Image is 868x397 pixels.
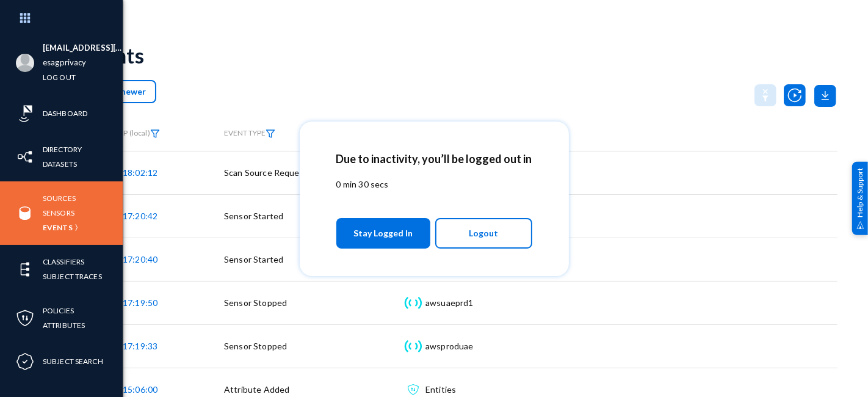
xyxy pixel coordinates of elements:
[336,218,431,249] button: Stay Logged In
[353,222,413,244] span: Stay Logged In
[469,223,498,244] span: Logout
[435,218,532,249] button: Logout
[336,178,532,191] p: 0 min 30 secs
[336,152,532,166] h2: Due to inactivity, you’ll be logged out in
